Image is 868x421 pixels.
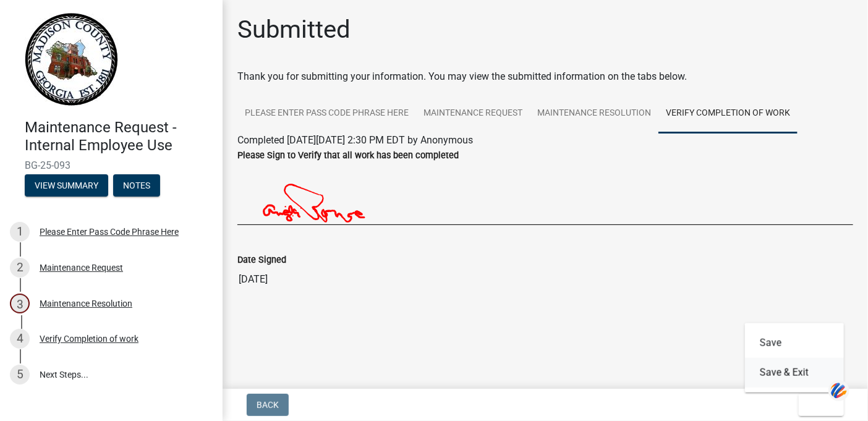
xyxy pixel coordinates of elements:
[10,365,30,385] div: 5
[40,299,132,308] div: Maintenance Resolution
[257,400,279,410] span: Back
[10,294,30,313] div: 3
[10,258,30,278] div: 2
[530,94,658,134] a: Maintenance Resolution
[416,94,530,134] a: Maintenance Request
[237,163,662,224] img: 9PMGgAAAAGSURBVAMAPlzgfbP6zUUAAAAASUVORK5CYII=
[10,329,30,349] div: 4
[25,119,213,155] h4: Maintenance Request - Internal Employee Use
[658,94,798,134] a: Verify Completion of work
[25,13,118,106] img: Madison County, Georgia
[113,174,160,197] button: Notes
[745,323,844,393] div: Exit
[25,159,198,171] span: BG-25-093
[237,151,459,160] label: Please Sign to Verify that all work has been completed
[113,181,160,191] wm-modal-confirm: Notes
[745,328,844,358] button: Save
[809,400,827,410] span: Exit
[237,134,473,146] span: Completed [DATE][DATE] 2:30 PM EDT by Anonymous
[799,394,844,416] button: Exit
[237,94,416,134] a: Please Enter Pass Code Phrase Here
[10,222,30,242] div: 1
[40,228,179,236] div: Please Enter Pass Code Phrase Here
[745,358,844,388] button: Save & Exit
[828,380,849,402] img: svg+xml;base64,PHN2ZyB3aWR0aD0iNDQiIGhlaWdodD0iNDQiIHZpZXdCb3g9IjAgMCA0NCA0NCIgZmlsbD0ibm9uZSIgeG...
[25,174,108,197] button: View Summary
[247,394,289,416] button: Back
[237,256,286,265] label: Date Signed
[40,334,138,343] div: Verify Completion of work
[25,181,108,191] wm-modal-confirm: Summary
[237,15,351,45] h1: Submitted
[40,263,123,272] div: Maintenance Request
[237,69,853,84] div: Thank you for submitting your information. You may view the submitted information on the tabs below.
